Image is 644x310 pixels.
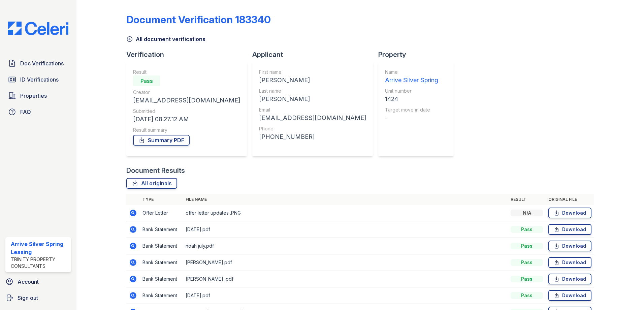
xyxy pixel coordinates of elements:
div: Trinity Property Consultants [11,256,68,270]
div: [PERSON_NAME] [259,75,366,85]
div: Result [133,69,240,75]
div: Pass [511,226,543,233]
a: Account [3,275,74,288]
td: [PERSON_NAME] .pdf [183,271,508,287]
img: CE_Logo_Blue-a8612792a0a2168367f1c8372b55b34899dd931a85d93a1a3d3e32e68fde9ad4.png [3,22,74,35]
span: FAQ [20,108,31,116]
a: All originals [126,178,177,189]
span: Sign out [18,294,38,302]
td: Bank Statement [140,254,183,271]
span: Properties [20,92,47,100]
div: Arrive Silver Spring Leasing [11,240,68,256]
td: Bank Statement [140,287,183,304]
a: Download [548,241,591,251]
a: All document verifications [126,35,205,43]
td: Bank Statement [140,271,183,287]
div: N/A [511,210,543,216]
div: Pass [511,243,543,249]
div: [EMAIL_ADDRESS][DOMAIN_NAME] [133,96,240,105]
div: Property [378,50,459,59]
div: Creator [133,89,240,96]
a: Download [548,224,591,235]
td: Bank Statement [140,238,183,254]
th: Original file [546,194,594,205]
div: Name [385,69,438,75]
div: Verification [126,50,252,59]
a: Summary PDF [133,135,190,146]
div: Applicant [252,50,378,59]
div: Submitted [133,108,240,115]
div: Email [259,106,366,113]
div: Arrive Silver Spring [385,75,438,85]
div: - [385,113,438,123]
a: Doc Verifications [5,57,71,70]
div: [DATE] 08:27:12 AM [133,115,240,124]
span: Doc Verifications [20,59,64,67]
a: ID Verifications [5,73,71,86]
a: Download [548,208,591,218]
a: Download [548,257,591,268]
a: FAQ [5,105,71,119]
td: noah july.pdf [183,238,508,254]
div: Phone [259,125,366,132]
th: Result [508,194,546,205]
div: 1424 [385,94,438,104]
div: [PERSON_NAME] [259,94,366,104]
div: Unit number [385,88,438,94]
span: Account [18,278,39,286]
div: Result summary [133,127,240,133]
td: offer letter updates .PNG [183,205,508,221]
td: Bank Statement [140,221,183,238]
div: Pass [511,259,543,266]
a: Download [548,290,591,301]
div: Document Results [126,166,185,175]
th: File name [183,194,508,205]
td: [DATE].pdf [183,287,508,304]
div: Pass [511,292,543,299]
div: First name [259,69,366,75]
div: Document Verification 183340 [126,13,271,26]
div: [EMAIL_ADDRESS][DOMAIN_NAME] [259,113,366,123]
a: Properties [5,89,71,102]
div: Target move in date [385,106,438,113]
th: Type [140,194,183,205]
td: Offer Letter [140,205,183,221]
span: ID Verifications [20,75,59,84]
div: Pass [133,75,160,86]
div: [PHONE_NUMBER] [259,132,366,142]
a: Sign out [3,291,74,305]
a: Name Arrive Silver Spring [385,69,438,85]
a: Download [548,274,591,284]
div: Last name [259,88,366,94]
td: [PERSON_NAME].pdf [183,254,508,271]
td: [DATE].pdf [183,221,508,238]
div: Pass [511,276,543,282]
